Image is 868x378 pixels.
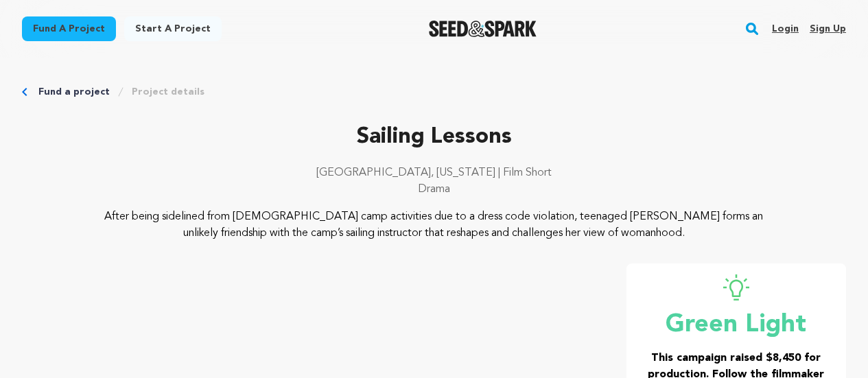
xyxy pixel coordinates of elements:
p: Drama [22,181,846,198]
a: Sign up [810,18,846,40]
p: Green Light [643,311,830,339]
a: Seed&Spark Homepage [429,21,537,37]
a: Fund a project [38,85,110,99]
a: Start a project [124,16,222,41]
p: After being sidelined from [DEMOGRAPHIC_DATA] camp activities due to a dress code violation, teen... [104,209,764,241]
p: Sailing Lessons [22,121,846,154]
p: [GEOGRAPHIC_DATA], [US_STATE] | Film Short [22,165,846,181]
a: Project details [132,85,204,99]
div: Breadcrumb [22,85,846,99]
a: Fund a project [22,16,116,41]
a: Login [772,18,799,40]
img: Seed&Spark Logo Dark Mode [429,21,537,37]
